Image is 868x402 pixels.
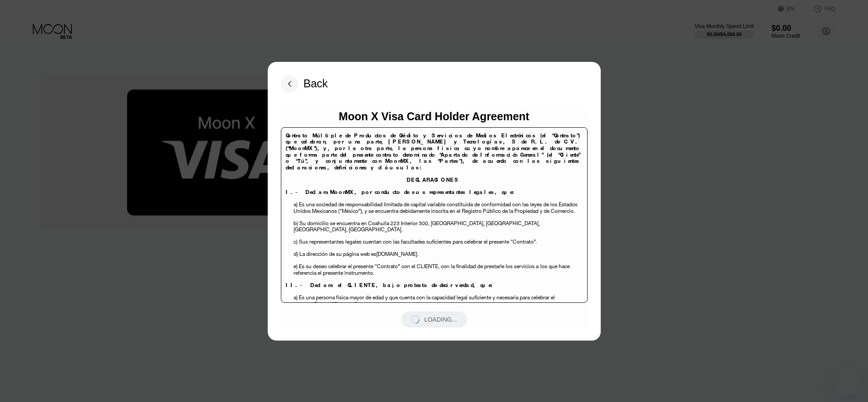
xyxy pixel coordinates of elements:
span: a) Es una sociedad de responsabilidad limitada de capital variable constituida de conformidad con... [294,201,577,215]
span: Coahuila 223 Interior 300, [GEOGRAPHIC_DATA], [GEOGRAPHIC_DATA] [368,219,539,227]
div: Moon X Visa Card Holder Agreement [339,110,529,123]
div: Back [281,75,328,93]
span: ) La dirección de su página web es [297,250,376,258]
span: , las “Partes”), de acuerdo con las siguientes declaraciones, definiciones y cláusulas: [286,157,581,171]
span: [PERSON_NAME] y Tecnologías, S de R.L. de C.V. (“MoonMX”), [286,138,581,152]
span: MoonMX [385,157,410,165]
span: e [294,262,296,270]
span: , [GEOGRAPHIC_DATA], [GEOGRAPHIC_DATA]. [294,219,540,233]
span: DECLARACIONES [407,176,460,183]
span: b) Su domicilio se encuentra en [294,219,367,227]
span: , por conducto de sus representantes legales, que: [354,188,516,196]
div: Back [304,77,328,90]
span: ) Es su deseo celebrar el presente “Contrato” con el CLIENTE, con la finalidad de prestarle los s... [296,262,532,270]
span: [DOMAIN_NAME]. [376,250,418,258]
span: ) Sus representantes legales cuentan con las facultades suficientes para celebrar el presente “Co... [296,238,537,245]
span: MoonMX [330,188,354,196]
span: II.- Declara el CLIENTE, bajo protesta de decir verdad, que: [286,281,495,289]
span: s a [532,262,539,270]
span: y, por la otra parte, la persona física cuyo nombre aparece en el documento que forma parte del p... [286,144,581,165]
span: d [294,250,297,258]
span: los que hace referencia el presente instrumento. [294,262,570,276]
span: Contrato Múltiple de Productos de Crédito y Servicios de Medios Electrónicos (el “Contrato”) que ... [286,132,580,146]
iframe: Schaltfläche zum Öffnen des Messaging-Fensters [833,367,861,395]
span: I.- Declara [286,188,330,196]
span: a) Es una persona física mayor de edad y que cuenta con la capacidad legal suficiente y necesaria... [294,294,555,308]
span: c [294,238,296,245]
